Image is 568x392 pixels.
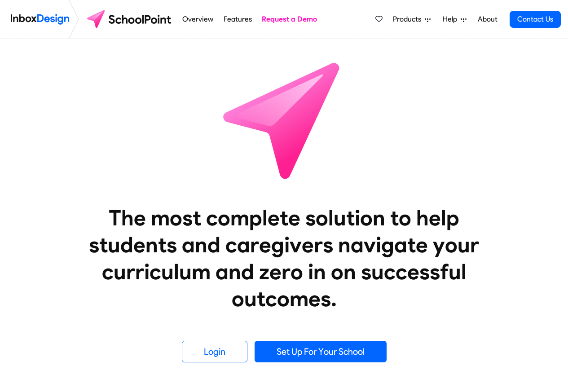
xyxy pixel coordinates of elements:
[221,10,254,28] a: Features
[203,39,365,201] img: icon_schoolpoint.svg
[389,10,434,28] a: Products
[443,14,461,25] span: Help
[182,341,247,362] a: Login
[393,14,425,25] span: Products
[475,10,500,28] a: About
[255,341,387,362] a: Set Up For Your School
[71,204,498,312] heading: The most complete solution to help students and caregivers navigate your curriculum and zero in o...
[439,10,470,28] a: Help
[510,11,561,28] a: Contact Us
[180,10,216,28] a: Overview
[83,9,177,30] img: schoolpoint logo
[260,10,320,28] a: Request a Demo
